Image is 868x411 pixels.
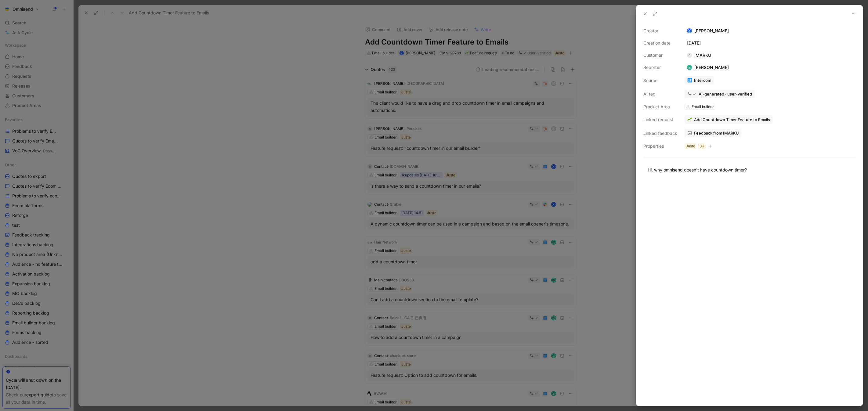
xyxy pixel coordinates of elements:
a: Feedback from IMARKU [685,129,742,137]
div: Creator [643,27,677,34]
span: Feedback from IMARKU [694,130,739,136]
div: [PERSON_NAME] [685,27,855,34]
div: AI-generated · user-verified [699,91,752,97]
div: Customer [643,52,677,59]
div: IMARKU [685,52,714,59]
div: Reporter [643,64,677,71]
img: 🌱 [687,117,692,122]
div: Linked feedback [643,130,677,137]
div: Creation date [643,39,677,47]
span: Add Countdown Timer Feature to Emails [694,117,770,122]
div: [PERSON_NAME] [685,64,731,71]
div: Source [643,77,677,84]
div: [DATE] [685,39,855,47]
div: Product Area [643,103,677,110]
div: A [688,29,692,33]
img: avatar [688,66,692,70]
div: 3K [700,143,704,149]
div: Email builder [692,104,714,110]
div: Hi, why omnisend doesn't have countdown timer? [648,167,851,173]
div: AI tag [643,90,677,98]
div: Juste [686,143,695,149]
button: 🌱Add Countdown Timer Feature to Emails [685,115,773,124]
div: C [687,53,692,58]
div: Linked request [643,116,677,123]
div: Properties [643,142,677,150]
a: Intercom [685,76,714,85]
